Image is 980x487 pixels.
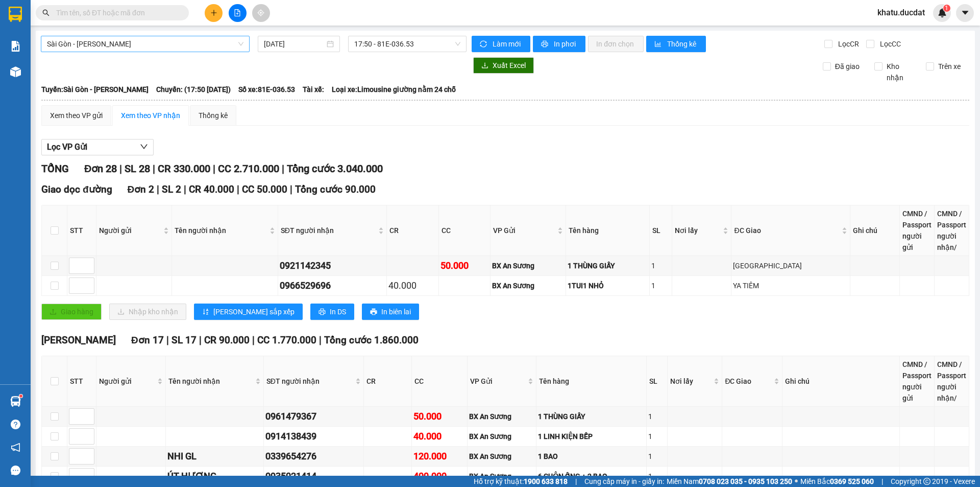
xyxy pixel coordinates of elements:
[91,29,173,48] strong: 0901 900 568
[524,477,568,485] strong: 1900 633 818
[41,334,116,346] span: [PERSON_NAME]
[468,427,537,447] td: BX An Sương
[472,36,530,52] button: syncLàm mới
[166,334,169,346] span: |
[831,61,864,72] span: Đã giao
[140,143,148,151] span: down
[961,8,970,17] span: caret-down
[923,478,930,485] span: copyright
[413,449,465,463] div: 120.000
[413,469,465,483] div: 400.000
[265,409,362,424] div: 0961479367
[733,280,848,291] div: YA TIÊM
[295,183,376,195] span: Tổng cước 90.000
[480,40,488,49] span: sync
[128,183,155,195] span: Đơn 2
[119,163,122,175] span: |
[41,304,102,320] button: uploadGiao hàng
[252,334,255,346] span: |
[648,471,666,482] div: 1
[956,4,974,22] button: caret-down
[481,62,488,70] span: download
[218,163,279,175] span: CC 2.710.000
[387,205,439,256] th: CR
[11,443,20,452] span: notification
[7,64,127,92] span: VP [GEOGRAPHIC_DATA]
[473,57,534,74] button: downloadXuất Excel
[699,477,792,485] strong: 0708 023 035 - 0935 103 250
[554,38,577,50] span: In phơi
[37,34,87,43] strong: 0931 600 979
[469,431,535,442] div: BX An Sương
[41,163,69,175] span: TỔNG
[568,260,648,271] div: 1 THÙNG GIẤY
[7,45,57,55] strong: 0901 936 968
[310,304,354,320] button: printerIn DS
[167,449,262,463] div: NHI GL
[902,208,932,253] div: CMND / Passport người gửi
[670,376,712,387] span: Nơi lấy
[91,50,141,59] strong: 0901 933 179
[257,334,316,346] span: CC 1.770.000
[303,84,324,95] span: Tài xế:
[370,308,377,316] span: printer
[280,279,385,293] div: 0966529696
[492,260,564,271] div: BX An Sương
[265,429,362,444] div: 0914138439
[575,476,577,487] span: |
[354,36,460,52] span: 17:50 - 81E-036.53
[538,411,645,422] div: 1 THÙNG GIẤY
[234,9,241,16] span: file-add
[264,427,364,447] td: 0914138439
[56,7,177,18] input: Tìm tên, số ĐT hoặc mã đơn
[538,431,645,442] div: 1 LINH KIỆN BẾP
[493,38,522,50] span: Làm mới
[99,376,155,387] span: Người gửi
[237,183,239,195] span: |
[264,467,364,486] td: 0935021414
[202,308,209,316] span: sort-ascending
[265,449,362,463] div: 0339654276
[568,280,648,291] div: 1TUI1 NHỎ
[153,163,155,175] span: |
[651,280,670,291] div: 1
[158,163,210,175] span: CR 330.000
[493,225,555,236] span: VP Gửi
[388,279,437,293] div: 40.000
[99,225,161,236] span: Người gửi
[229,4,247,22] button: file-add
[850,205,900,256] th: Ghi chú
[937,359,966,404] div: CMND / Passport người nhận/
[667,38,698,50] span: Thống kê
[125,163,150,175] span: SL 28
[41,85,149,94] b: Tuyến: Sài Gòn - [PERSON_NAME]
[131,334,164,346] span: Đơn 17
[938,8,947,17] img: icon-new-feature
[364,356,412,407] th: CR
[205,4,223,22] button: plus
[47,36,243,52] span: Sài Gòn - Gia Lai
[538,471,645,482] div: 6 CUỘN ỐNG + 2 BAO
[264,447,364,467] td: 0339654276
[41,183,112,195] span: Giao dọc đường
[332,84,456,95] span: Loại xe: Limousine giường nằm 24 chỗ
[469,471,535,482] div: BX An Sương
[166,467,264,486] td: ÚT HƯƠNG
[199,110,228,121] div: Thống kê
[157,183,159,195] span: |
[91,29,155,38] strong: [PERSON_NAME]:
[439,205,491,256] th: CC
[109,304,186,320] button: downloadNhập kho nhận
[647,356,668,407] th: SL
[41,139,154,155] button: Lọc VP Gửi
[584,476,664,487] span: Cung cấp máy in - giấy in:
[536,356,647,407] th: Tên hàng
[651,260,670,271] div: 1
[650,205,672,256] th: SL
[330,306,346,317] span: In DS
[937,208,966,253] div: CMND / Passport người nhận/
[795,479,798,483] span: ⚪️
[290,183,292,195] span: |
[204,334,250,346] span: CR 90.000
[278,256,387,276] td: 0921142345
